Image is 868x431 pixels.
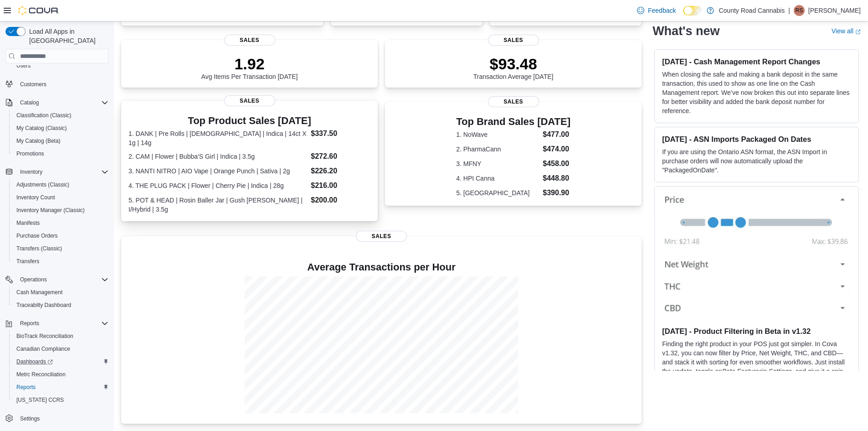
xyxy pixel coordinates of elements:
dt: 3. NANTI NITRO | AIO Vape | Orange Punch | Sativa | 2g [128,166,307,176]
span: Reports [13,382,108,393]
a: Cash Management [13,287,66,298]
span: Transfers (Classic) [16,245,62,252]
span: My Catalog (Beta) [16,137,61,145]
span: Sales [488,96,539,107]
button: Cash Management [9,286,112,299]
dt: 1. DANK | Pre Rolls | [DEMOGRAPHIC_DATA] | Indica | 14ct X 1g | 14g [128,129,307,147]
button: [US_STATE] CCRS [9,394,112,406]
dd: $337.50 [311,128,370,139]
span: Catalog [16,97,108,108]
span: Traceabilty Dashboard [13,300,108,311]
span: Load All Apps in [GEOGRAPHIC_DATA] [26,27,108,45]
dt: 2. PharmaCann [456,145,539,154]
svg: External link [855,29,861,34]
a: Settings [16,413,43,424]
p: [PERSON_NAME] [808,5,861,16]
a: Dashboards [13,356,56,367]
button: Transfers (Classic) [9,242,112,255]
span: Manifests [13,218,108,228]
button: Operations [16,274,51,285]
div: Avg Items Per Transaction [DATE] [201,55,298,80]
h3: [DATE] - ASN Imports Packaged On Dates [662,135,851,144]
span: Transfers (Classic) [13,243,108,254]
span: Promotions [13,148,108,159]
span: Adjustments (Classic) [16,181,69,188]
span: Transfers [13,256,108,267]
button: Canadian Compliance [9,343,112,355]
p: When closing the safe and making a bank deposit in the same transaction, this used to show as one... [662,70,851,115]
span: My Catalog (Classic) [13,123,108,134]
dt: 4. THE PLUG PACK | Flower | Cherry Pie | Indica | 28g [128,181,307,190]
h3: Top Product Sales [DATE] [128,115,370,126]
button: Users [9,59,112,72]
span: My Catalog (Beta) [13,135,108,146]
span: Reports [16,318,108,329]
p: County Road Cannabis [719,5,785,16]
span: Inventory Count [16,194,55,201]
span: Inventory [16,166,108,177]
button: Reports [16,318,43,329]
span: Cash Management [13,287,108,298]
a: Canadian Compliance [13,343,74,354]
span: Dashboards [16,358,53,365]
p: If you are using the Ontario ASN format, the ASN Import in purchase orders will now automatically... [662,147,851,175]
button: My Catalog (Classic) [9,122,112,135]
a: Feedback [633,1,679,20]
dd: $474.00 [543,144,570,155]
button: Reports [9,381,112,394]
a: Promotions [13,148,48,159]
a: Customers [16,79,50,90]
span: Inventory [20,168,42,176]
span: Sales [488,35,539,46]
span: Sales [224,35,275,46]
span: Metrc Reconciliation [16,371,66,378]
button: Reports [2,317,112,330]
button: Metrc Reconciliation [9,368,112,381]
span: Users [13,60,108,71]
span: Classification (Classic) [16,112,72,119]
span: Canadian Compliance [13,343,108,354]
button: Adjustments (Classic) [9,178,112,191]
span: BioTrack Reconciliation [16,332,73,340]
p: $93.48 [473,55,554,73]
span: Reports [20,320,39,327]
a: Purchase Orders [13,230,62,241]
span: Feedback [648,6,676,15]
a: View allExternal link [832,27,861,35]
button: Catalog [16,97,42,108]
button: Classification (Classic) [9,109,112,122]
button: Customers [2,78,112,91]
span: Traceabilty Dashboard [16,301,71,309]
em: Beta Features [722,367,762,374]
span: Inventory Manager (Classic) [16,207,85,214]
button: Inventory Count [9,191,112,204]
h3: [DATE] - Cash Management Report Changes [662,57,851,66]
dt: 2. CAM | Flower | Bubba'S Girl | Indica | 3.5g [128,152,307,161]
a: Traceabilty Dashboard [13,300,75,311]
dd: $226.20 [311,166,370,177]
dt: 5. [GEOGRAPHIC_DATA] [456,188,539,197]
dd: $477.00 [543,129,570,140]
span: Customers [16,78,108,90]
a: Reports [13,382,39,393]
span: Cash Management [16,289,62,296]
h2: What's new [652,24,719,38]
span: Inventory Manager (Classic) [13,205,108,216]
div: RK Sohal [794,5,805,16]
span: Adjustments (Classic) [13,179,108,190]
a: Inventory Manager (Classic) [13,205,88,216]
dt: 3. MFNY [456,159,539,168]
a: Metrc Reconciliation [13,369,69,380]
span: Catalog [20,99,39,106]
button: Traceabilty Dashboard [9,299,112,312]
p: 1.92 [201,55,298,73]
span: Purchase Orders [16,232,58,239]
dd: $272.60 [311,151,370,162]
button: Transfers [9,255,112,268]
button: Promotions [9,147,112,160]
button: Operations [2,273,112,286]
dd: $200.00 [311,195,370,206]
a: Users [13,60,34,71]
span: Manifests [16,219,40,227]
span: Washington CCRS [13,395,108,405]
